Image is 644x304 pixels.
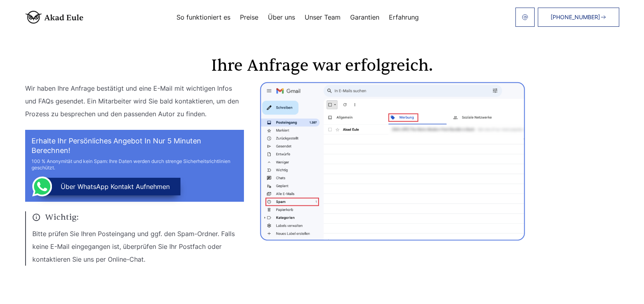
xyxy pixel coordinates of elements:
button: über WhatsApp Kontakt aufnehmen [38,178,180,195]
p: Wir haben Ihre Anfrage bestätigt und eine E-Mail mit wichtigen Infos und FAQs gesendet. Ein Mitar... [25,82,244,120]
a: Unser Team [305,14,341,20]
a: [PHONE_NUMBER] [538,8,619,27]
img: email [522,14,528,20]
img: logo [25,11,83,24]
span: Wichtig: [32,211,244,223]
div: 100 % Anonymität und kein Spam: Ihre Daten werden durch strenge Sicherheitsrichtlinien geschützt. [32,158,238,171]
img: thanks [260,82,525,240]
a: Über uns [268,14,295,20]
a: Garantien [350,14,379,20]
span: [PHONE_NUMBER] [551,14,600,20]
a: Preise [240,14,258,20]
h2: Erhalte Ihr persönliches Angebot in nur 5 Minuten berechnen! [32,136,238,155]
p: Bitte prüfen Sie Ihren Posteingang und ggf. den Spam-Ordner. Falls keine E-Mail eingegangen ist, ... [32,227,244,266]
a: Erfahrung [389,14,419,20]
h1: Ihre Anfrage war erfolgreich. [25,58,619,74]
a: So funktioniert es [176,14,230,20]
